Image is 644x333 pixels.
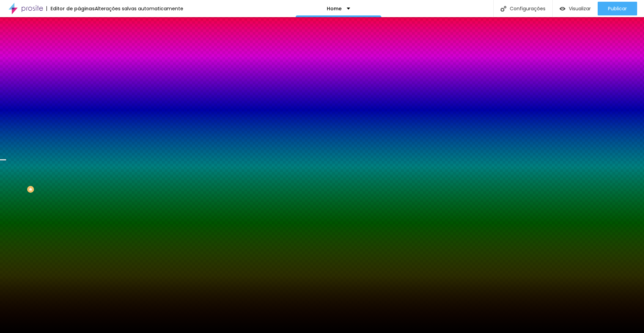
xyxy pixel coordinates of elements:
span: Visualizar [569,6,591,11]
img: Icone [501,6,506,12]
button: Visualizar [553,2,598,15]
img: view-1.svg [560,6,565,12]
p: Home [327,6,342,11]
button: Publicar [598,2,637,15]
div: Editor de páginas [46,6,95,11]
span: Publicar [608,6,627,11]
div: Alterações salvas automaticamente [95,6,183,11]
